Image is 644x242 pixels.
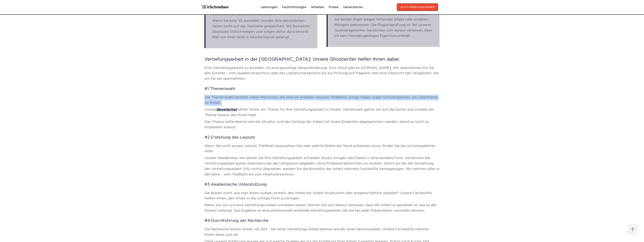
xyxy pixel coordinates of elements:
[204,57,440,62] h2: Vertiefungsarbeit in der [GEOGRAPHIC_DATA]: Unsere Ghostwriter helfen Ihnen dabei
[204,119,440,130] p: Das Thema sollte ebenso wie die Struktur und der Umfang der Arbeit mit Ihrem Dozenten abgesproche...
[204,95,440,106] p: Die Themenwahl bereitet vielen Menschen, die eine VA erstellen müssen, Probleme. Einige haben sog...
[261,4,278,10] a: Leistungen
[217,108,237,111] a: Ghostwriter
[311,4,324,10] a: Arbeiten
[204,87,440,91] h3: #1 Themenwahl
[204,107,440,118] p: Unsere helfen Ihnen, ein Thema für Ihre Vertiefungsarbeit zu finden. Gemeinsam gehen wir auf die ...
[204,65,440,82] p: Eine Vertiefungsarbeit zu erstellen, ist eine gewaltige Herausforderung. Zum Glück gibt es [DOMAI...
[212,18,311,40] p: Wenn Sie eine VA bestellen, werden Ihre persönlichen Daten nicht auf der Webseite gespeichert. Wi...
[282,4,306,10] a: Fachrichtungen
[204,183,440,187] h3: #3 Akademische Unterstützung
[204,227,440,238] p: Die Recherche kostet immer viel Zeit – bei einer Vertiefungs-Arbeit ebenso wie bei einer Seminara...
[627,224,638,235] img: button top
[343,4,363,10] a: Generatoren
[204,143,440,154] p: Wenn Sie nicht wissen, wie ein Titelblatt auszusehen hat oder welche Breite der Rand aufweisen mu...
[204,203,440,214] p: Wenn Sie von uns eine Vertiefungs-Arbeit schreiben lassen, können Sie sich darauf verlassen, dass...
[204,191,440,201] p: Sie wissen nicht, wie man einen Aufbau erstellt, den Inhalt der Arbeit strukturiert oder wissensc...
[204,155,440,177] p: Unsere Akademiker, von denen Sie Ihre Vertiefungsarbeit schreiben lassen, bringen das Papier in e...
[204,136,440,139] h3: #2 Erstellung des Layouts
[204,219,440,223] h3: #4 Durchführung der Recherche
[201,3,229,11] img: logo wirschreiben
[329,5,338,9] a: Preise
[397,3,438,11] button: JETZT PREIS KALKULIEREN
